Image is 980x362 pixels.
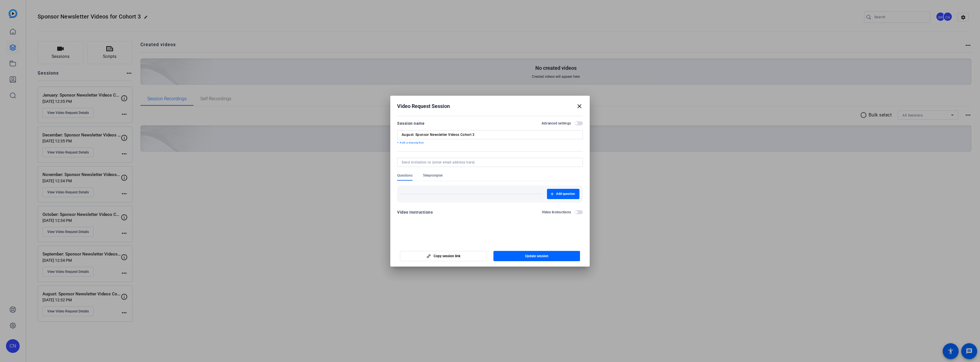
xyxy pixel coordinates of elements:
input: Enter Session Name [402,132,578,137]
input: Send invitation to (enter email address here) [402,160,576,165]
span: Copy session link [434,254,460,258]
button: Update session [493,251,580,261]
div: Video Instructions [397,209,433,216]
span: Add question [556,192,575,196]
span: Questions [397,173,413,178]
mat-icon: close [576,103,583,110]
button: Copy session link [400,251,487,261]
span: Teleprompter [423,173,443,178]
span: Update session [525,254,548,258]
div: Video Request Session [397,103,583,110]
h2: Video Instructions [542,210,571,214]
p: + Add a description [397,140,583,145]
button: Add question [547,189,579,199]
div: Session name [397,120,424,127]
h2: Advanced settings [542,121,571,126]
